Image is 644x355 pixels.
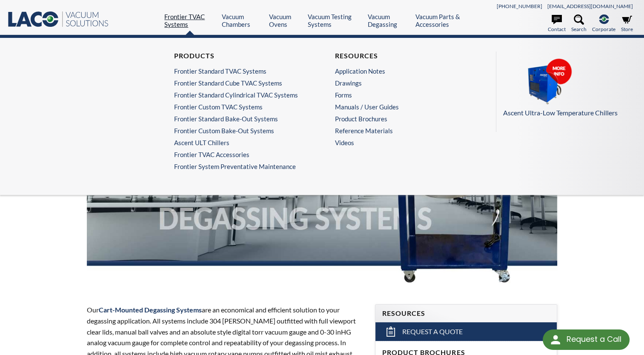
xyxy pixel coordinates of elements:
a: Frontier TVAC Systems [164,13,215,28]
h4: Products [174,52,305,60]
p: Ascent Ultra-Low Temperature Chillers [503,107,631,118]
a: Store [621,14,633,33]
a: Frontier Standard TVAC Systems [174,67,305,75]
img: round button [549,333,562,346]
a: Vacuum Parts & Accessories [415,13,478,28]
a: [EMAIL_ADDRESS][DOMAIN_NAME] [547,3,633,9]
a: [PHONE_NUMBER] [497,3,542,9]
h4: Resources [335,52,466,60]
span: Request a Quote [402,327,463,336]
a: Vacuum Degassing [368,13,409,28]
a: Ascent Ultra-Low Temperature Chillers [503,58,631,118]
a: Drawings [335,79,466,87]
a: Manuals / User Guides [335,103,466,111]
div: Request a Call [543,329,630,350]
a: Vacuum Testing Systems [308,13,361,28]
strong: Cart-Mounted Degassing Systems [99,306,202,314]
a: Frontier TVAC Accessories [174,151,305,158]
a: Search [571,14,587,33]
div: Request a Call [566,329,621,349]
h4: Resources [382,309,550,318]
a: Contact [548,14,566,33]
a: Videos [335,139,470,146]
a: Frontier Custom Bake-Out Systems [174,127,305,135]
span: Corporate [592,25,615,33]
a: Frontier Standard Cylindrical TVAC Systems [174,91,305,99]
a: Frontier Custom TVAC Systems [174,103,305,111]
a: Application Notes [335,67,466,75]
a: Frontier Standard Bake-Out Systems [174,115,305,123]
a: Frontier System Preventative Maintenance [174,163,309,170]
a: Frontier Standard Cube TVAC Systems [174,79,305,87]
a: Reference Materials [335,127,466,135]
a: Ascent ULT Chillers [174,139,305,146]
a: Forms [335,91,466,99]
a: Vacuum Chambers [222,13,262,28]
a: Request a Quote [375,322,556,341]
a: Vacuum Ovens [269,13,301,28]
img: Ascent_Chillers_Pods__LVS_.png [503,58,588,106]
a: Product Brochures [335,115,466,123]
